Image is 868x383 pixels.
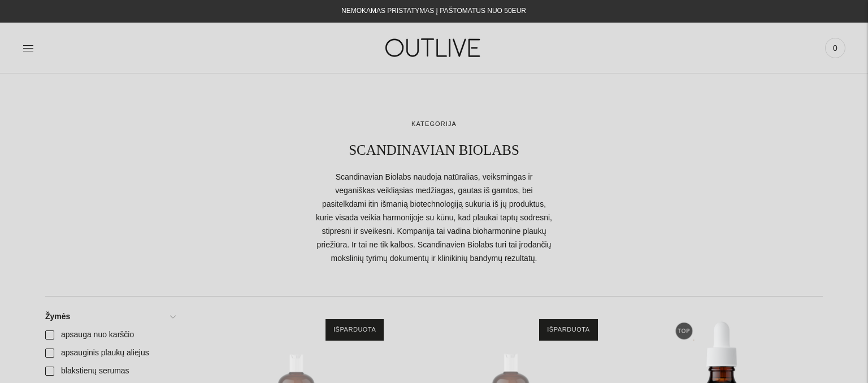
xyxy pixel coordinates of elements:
a: blakstienų serumas [38,362,181,380]
a: apsauga nuo karščio [38,326,181,344]
div: NEMOKAMAS PRISTATYMAS Į PAŠTOMATUS NUO 50EUR [341,5,526,18]
img: OUTLIVE [363,28,505,67]
a: apsauginis plaukų aliejus [38,344,181,362]
a: Žymės [38,308,181,326]
span: 0 [827,40,843,56]
a: 0 [825,36,845,60]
